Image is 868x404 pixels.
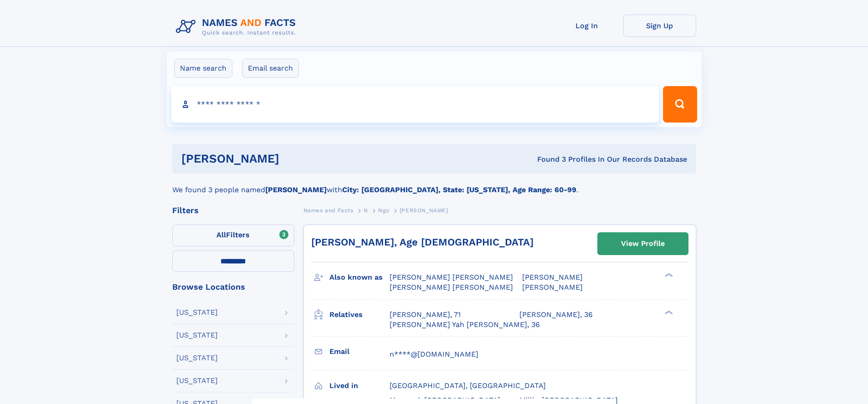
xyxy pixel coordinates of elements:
span: [PERSON_NAME] [400,207,448,214]
div: Filters [172,206,294,215]
a: N [364,205,368,216]
div: Found 3 Profiles In Our Records Database [408,154,687,164]
img: Logo Names and Facts [172,15,303,39]
h3: Email [329,344,390,359]
a: [PERSON_NAME], 36 [519,310,593,320]
b: City: [GEOGRAPHIC_DATA], State: [US_STATE], Age Range: 60-99 [342,185,576,194]
h3: Also known as [329,270,390,285]
a: Ngo [378,205,389,216]
a: Sign Up [623,15,696,37]
div: ❯ [663,309,673,315]
label: Filters [172,225,294,246]
a: [PERSON_NAME], Age [DEMOGRAPHIC_DATA] [311,236,534,248]
span: [PERSON_NAME] [PERSON_NAME] [390,283,513,291]
b: [PERSON_NAME] [265,185,327,194]
div: [US_STATE] [176,377,218,384]
span: [PERSON_NAME] [PERSON_NAME] [390,273,513,281]
a: View Profile [598,233,688,255]
a: [PERSON_NAME], 71 [390,310,461,320]
label: Name search [174,59,232,78]
h3: Lived in [329,378,390,394]
h3: Relatives [329,307,390,322]
div: ❯ [663,272,673,278]
div: We found 3 people named with . [172,174,696,195]
a: [PERSON_NAME] Yah [PERSON_NAME], 36 [390,320,540,330]
button: Search Button [663,86,697,123]
div: [US_STATE] [176,309,218,316]
span: [GEOGRAPHIC_DATA], [GEOGRAPHIC_DATA] [390,381,546,390]
h1: [PERSON_NAME] [181,153,408,164]
div: View Profile [621,233,665,254]
a: Log In [550,15,623,37]
label: Email search [242,59,299,78]
div: Browse Locations [172,283,294,291]
input: search input [171,86,659,123]
span: Ngo [378,207,389,214]
span: [PERSON_NAME] [522,283,583,291]
span: [PERSON_NAME] [522,273,583,281]
span: N [364,207,368,214]
div: [US_STATE] [176,354,218,362]
span: All [216,230,226,239]
div: [US_STATE] [176,332,218,339]
a: Names and Facts [303,205,354,216]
